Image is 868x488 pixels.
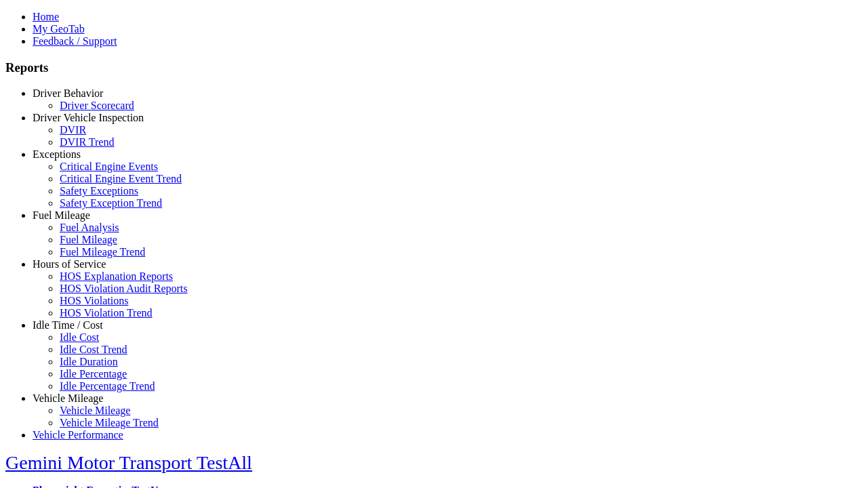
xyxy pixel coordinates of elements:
[60,405,130,416] a: Vehicle Mileage
[60,100,134,111] a: Driver Scorecard
[60,331,99,343] a: Idle Cost
[33,35,117,47] a: Feedback / Support
[60,173,182,184] a: Critical Engine Event Trend
[60,270,173,282] a: HOS Explanation Reports
[60,380,155,392] a: Idle Percentage Trend
[33,87,103,99] a: Driver Behavior
[33,319,103,331] a: Idle Time / Cost
[60,246,145,258] a: Fuel Mileage Trend
[60,197,162,209] a: Safety Exception Trend
[33,112,144,123] a: Driver Vehicle Inspection
[60,161,158,172] a: Critical Engine Events
[60,307,153,319] a: HOS Violation Trend
[33,148,81,160] a: Exceptions
[60,295,128,306] a: HOS Violations
[60,222,119,233] a: Fuel Analysis
[33,11,59,22] a: Home
[33,209,90,221] a: Fuel Mileage
[60,368,127,380] a: Idle Percentage
[33,429,123,441] a: Vehicle Performance
[33,23,85,35] a: My GeoTab
[33,258,106,270] a: Hours of Service
[60,234,117,245] a: Fuel Mileage
[60,185,138,197] a: Safety Exceptions
[5,60,863,75] h3: Reports
[60,283,188,294] a: HOS Violation Audit Reports
[33,392,103,404] a: Vehicle Mileage
[60,417,159,428] a: Vehicle Mileage Trend
[5,452,252,473] a: Gemini Motor Transport TestAll
[60,136,114,148] a: DVIR Trend
[60,344,127,355] a: Idle Cost Trend
[60,124,86,136] a: DVIR
[60,356,118,367] a: Idle Duration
